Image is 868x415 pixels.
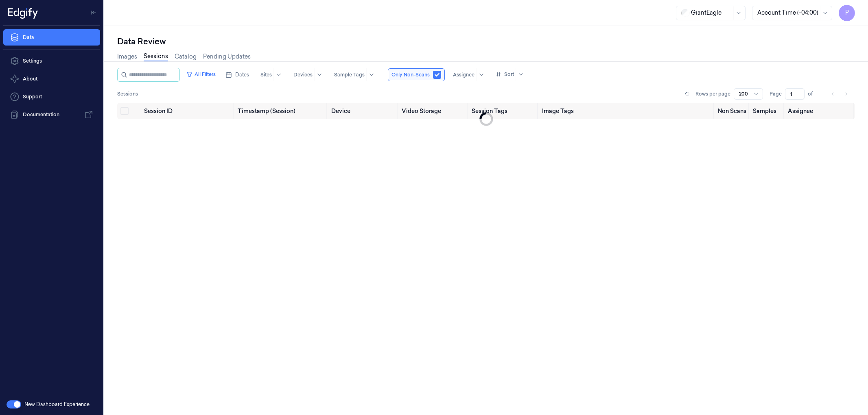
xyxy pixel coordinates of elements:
nav: pagination [827,88,852,100]
th: Session ID [141,103,234,119]
th: Device [328,103,398,119]
span: Dates [235,71,249,78]
a: Documentation [3,106,100,123]
span: of [808,90,821,98]
a: Settings [3,53,100,69]
div: Data Review [117,36,855,47]
th: Image Tags [539,103,715,119]
th: Session Tags [468,103,539,119]
a: Pending Updates [203,52,251,61]
a: Support [3,89,100,105]
button: About [3,71,100,87]
button: P [839,5,855,21]
a: Data [3,29,100,46]
button: All Filters [183,68,219,81]
p: Rows per page [695,90,730,98]
th: Non Scans [715,103,750,119]
span: Page [770,90,782,98]
a: Catalog [175,52,197,61]
th: Samples [750,103,785,119]
button: Toggle Navigation [87,6,100,19]
button: Dates [222,68,252,81]
th: Timestamp (Session) [234,103,328,119]
a: Images [117,52,137,61]
th: Assignee [785,103,855,119]
span: Only Non-Scans [391,71,430,78]
button: Select all [120,107,129,115]
th: Video Storage [398,103,469,119]
span: Sessions [117,90,138,98]
a: Sessions [144,52,168,61]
